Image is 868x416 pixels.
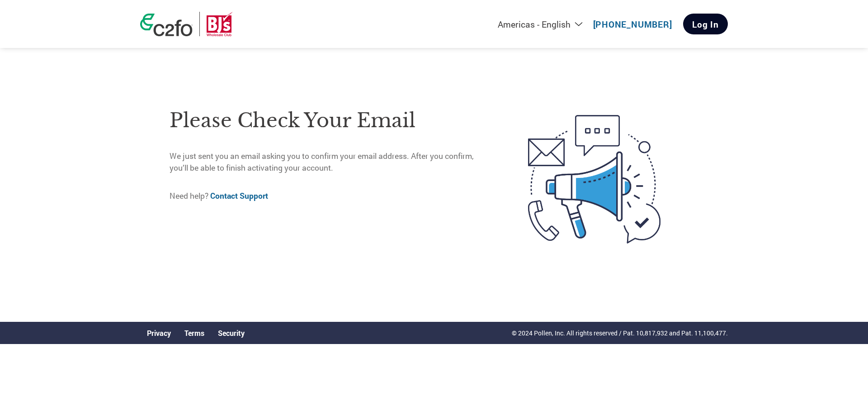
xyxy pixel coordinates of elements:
[593,19,672,30] a: [PHONE_NUMBER]
[683,14,728,34] a: Log In
[170,106,490,135] h1: Please check your email
[490,99,698,260] img: open-email
[170,190,490,202] p: Need help?
[210,191,268,201] a: Contact Support
[147,328,171,338] a: Privacy
[140,14,193,36] img: c2fo logo
[207,12,233,36] img: BJ’s Wholesale Club
[170,150,490,174] p: We just sent you an email asking you to confirm your email address. After you confirm, you’ll be ...
[184,328,204,338] a: Terms
[218,328,245,338] a: Security
[512,328,728,338] p: © 2024 Pollen, Inc. All rights reserved / Pat. 10,817,932 and Pat. 11,100,477.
